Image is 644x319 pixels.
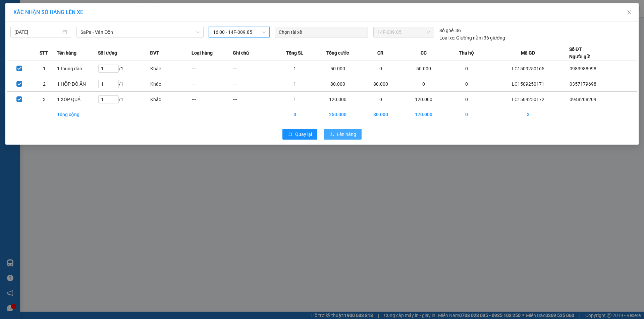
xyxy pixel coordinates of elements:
[315,107,360,122] td: 250.000
[620,3,639,22] button: Close
[360,92,401,107] td: 0
[487,92,569,107] td: LC1509250172
[274,61,315,76] td: 1
[401,61,446,76] td: 50.000
[377,27,430,37] span: 14F-009.85
[150,49,159,57] span: ĐVT
[439,27,461,34] div: 36
[360,107,401,122] td: 80.000
[377,49,383,57] span: CR
[570,97,596,102] span: 0948208209
[459,49,474,57] span: Thu hộ
[192,92,233,107] td: ---
[487,76,569,92] td: LC1509250171
[295,131,312,138] span: Quay lại
[286,49,303,57] span: Tổng SL
[7,3,63,18] strong: Công ty TNHH Phúc Xuyên
[401,107,446,122] td: 170.000
[3,19,67,43] span: Gửi hàng [GEOGRAPHIC_DATA]: Hotline:
[192,61,233,76] td: ---
[421,49,427,57] span: CC
[329,132,334,137] span: upload
[274,107,315,122] td: 3
[487,61,569,76] td: LC1509250165
[32,61,57,76] td: 1
[150,92,191,107] td: Khác
[282,129,317,140] button: rollbackQuay lại
[360,61,401,76] td: 0
[274,92,315,107] td: 1
[57,76,98,92] td: 1 HỘP ĐỒ ĂN
[233,49,249,57] span: Ghi chú
[401,76,446,92] td: 0
[40,49,48,57] span: STT
[14,28,61,36] input: 15/09/2025
[150,61,191,76] td: Khác
[150,76,191,92] td: Khác
[627,10,632,15] span: close
[288,132,292,137] span: rollback
[233,61,274,76] td: ---
[446,107,487,122] td: 0
[439,27,454,34] span: Số ghế:
[439,34,455,42] span: Loại xe:
[98,61,150,76] td: / 1
[401,92,446,107] td: 120.000
[3,25,67,37] strong: 024 3236 3236 -
[326,49,349,57] span: Tổng cước
[98,49,117,57] span: Số lượng
[57,92,98,107] td: 1 XỐP QUẢ
[233,92,274,107] td: ---
[439,34,505,42] div: Giường nằm 36 giường
[196,30,200,34] span: down
[315,76,360,92] td: 80.000
[57,61,98,76] td: 1 thùng đào
[57,49,76,57] span: Tên hàng
[32,76,57,92] td: 2
[6,45,64,63] span: Gửi hàng Hạ Long: Hotline:
[360,76,401,92] td: 80.000
[98,92,150,107] td: / 1
[57,107,98,122] td: Tổng cộng
[14,31,67,43] strong: 0888 827 827 - 0848 827 827
[315,61,360,76] td: 50.000
[315,92,360,107] td: 120.000
[13,9,83,15] span: XÁC NHẬN SỐ HÀNG LÊN XE
[446,61,487,76] td: 0
[446,76,487,92] td: 0
[192,49,213,57] span: Loại hàng
[192,76,233,92] td: ---
[213,27,266,37] span: 16:00 - 14F-009.85
[32,92,57,107] td: 3
[80,27,200,37] span: SaPa - Vân Đồn
[487,107,569,122] td: 3
[570,66,596,71] span: 0983988998
[337,131,356,138] span: Lên hàng
[324,129,362,140] button: uploadLên hàng
[521,49,535,57] span: Mã GD
[569,46,591,60] div: Số ĐT Người gửi
[570,81,596,87] span: 0357179698
[446,92,487,107] td: 0
[274,76,315,92] td: 1
[233,76,274,92] td: ---
[98,76,150,92] td: / 1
